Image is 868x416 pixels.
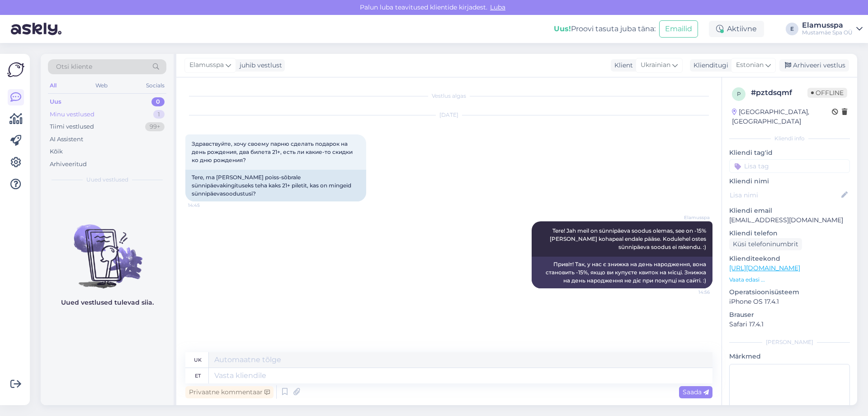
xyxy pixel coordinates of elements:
span: Offline [807,88,847,98]
a: ElamusspaMustamäe Spa OÜ [802,22,863,36]
div: Proovi tasuta juba täna: [554,24,656,34]
input: Lisa nimi [730,190,840,200]
div: [GEOGRAPHIC_DATA], [GEOGRAPHIC_DATA] [732,107,832,126]
div: [DATE] [185,111,712,119]
span: 14:45 [188,202,222,209]
p: Märkmed [729,352,850,361]
div: uk [194,352,202,368]
div: Привіт! Так, у нас є знижка на день народження, вона становить -15%, якщо ви купуєте квиток на мі... [532,257,712,288]
span: Ukrainian [641,60,670,70]
div: Mustamäe Spa OÜ [802,29,853,36]
p: iPhone OS 17.4.1 [729,297,850,306]
button: Emailid [659,20,698,38]
div: Socials [144,80,166,91]
img: No chats [41,208,174,290]
div: [PERSON_NAME] [729,338,850,346]
p: Operatsioonisüsteem [729,287,850,297]
p: Uued vestlused tulevad siia. [61,298,154,307]
div: Uus [50,97,61,106]
div: et [195,368,201,383]
div: # pztdsqmf [751,87,807,98]
div: Arhiveeritud [50,160,87,169]
p: Klienditeekond [729,254,850,263]
div: Elamusspa [802,22,853,29]
div: Klienditugi [690,61,728,70]
p: Kliendi email [729,206,850,215]
span: p [737,91,741,97]
p: Vaata edasi ... [729,276,850,284]
p: Kliendi tag'id [729,148,850,158]
p: Kliendi telefon [729,229,850,238]
div: Kliendi info [729,134,850,143]
p: Brauser [729,310,850,320]
div: Vestlus algas [185,92,712,100]
span: Otsi kliente [56,62,92,72]
span: Luba [487,3,508,11]
input: Lisa tag [729,159,850,173]
img: Askly Logo [7,61,24,78]
span: Uued vestlused [86,176,128,184]
div: juhib vestlust [236,61,282,70]
b: Uus! [554,24,571,33]
div: AI Assistent [50,135,83,144]
span: 14:56 [676,289,710,296]
div: Privaatne kommentaar [185,386,274,398]
div: Minu vestlused [50,110,94,119]
span: Estonian [736,60,764,70]
p: Safari 17.4.1 [729,320,850,329]
div: Arhiveeri vestlus [779,59,849,72]
div: Küsi telefoninumbrit [729,238,802,250]
div: Tiimi vestlused [50,122,94,131]
div: E [786,23,798,35]
p: [EMAIL_ADDRESS][DOMAIN_NAME] [729,215,850,225]
a: [URL][DOMAIN_NAME] [729,264,800,272]
div: Kõik [50,147,63,156]
div: 99+ [145,122,165,131]
span: Здравствуйте, хочу своему парню сделать подарок на день рождения, два билета 21+, есть ли какие-т... [192,140,354,163]
div: Klient [611,61,633,70]
div: Web [94,80,109,91]
span: Elamusspa [189,60,224,70]
span: Elamusspa [676,214,710,221]
span: Tere! Jah meil on sünnipäeva soodus olemas, see on -15% [PERSON_NAME] kohapeal endale pääse. Kodu... [550,227,708,250]
div: Aktiivne [709,21,764,37]
p: Kliendi nimi [729,177,850,186]
div: 0 [151,97,165,106]
div: All [48,80,58,91]
div: 1 [153,110,165,119]
div: Tere, ma [PERSON_NAME] poiss-sõbrale sünnipäevakingituseks teha kaks 21+ piletit, kas on mingeid ... [185,170,366,201]
span: Saada [683,388,709,396]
